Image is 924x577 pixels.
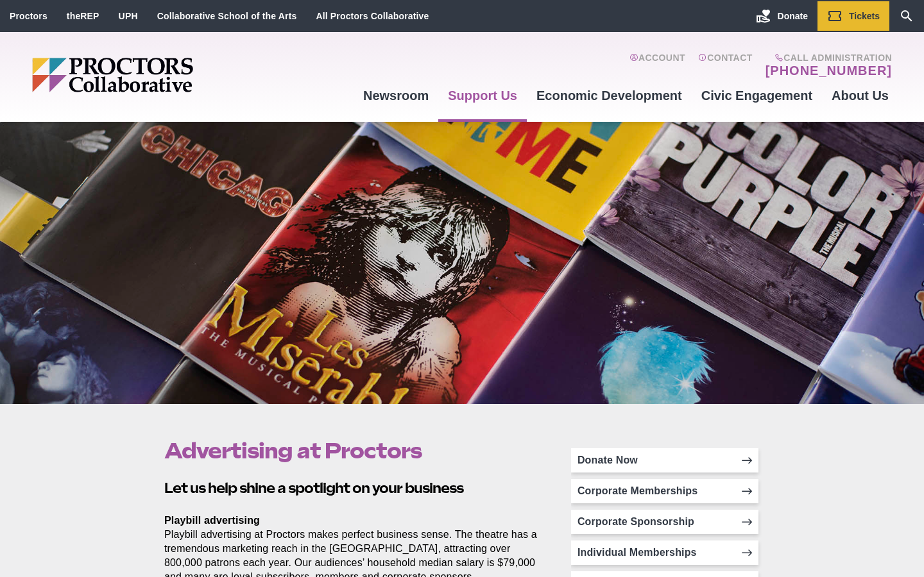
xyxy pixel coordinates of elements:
[849,11,880,21] span: Tickets
[817,1,889,31] a: Tickets
[10,11,47,21] a: Proctors
[316,11,429,21] a: All Proctors Collaborative
[629,53,685,78] a: Account
[67,11,99,21] a: theREP
[692,78,822,113] a: Civic Engagement
[438,78,527,113] a: Support Us
[354,78,438,113] a: Newsroom
[889,1,924,31] a: Search
[527,78,692,113] a: Economic Development
[164,439,542,463] h1: Advertising at Proctors
[778,11,808,21] span: Donate
[164,515,260,526] strong: Playbill advertising
[571,510,758,534] a: Corporate Sponsorship
[762,53,892,63] span: Call Administration
[571,540,758,565] a: Individual Memberships
[157,11,297,21] a: Collaborative School of the Arts
[698,53,753,78] a: Contact
[746,1,817,31] a: Donate
[164,478,542,498] h2: Let us help shine a spotlight on your business
[822,78,898,113] a: About Us
[571,479,758,503] a: Corporate Memberships
[119,11,138,21] a: UPH
[571,448,758,472] a: Donate Now
[32,58,292,92] img: Proctors logo
[766,63,892,78] a: [PHONE_NUMBER]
